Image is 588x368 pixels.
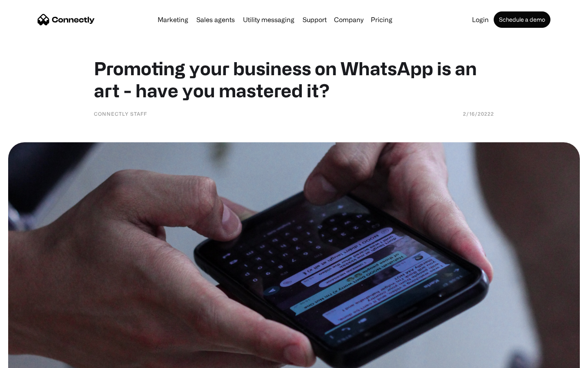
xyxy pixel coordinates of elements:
a: Schedule a demo [494,11,550,28]
a: Utility messaging [240,16,298,23]
aside: Language selected: English [8,354,49,365]
a: Support [299,16,330,23]
ul: Language list [16,354,49,365]
div: Connectly Staff [94,110,147,118]
div: Company [334,14,363,25]
h1: Promoting your business on WhatsApp is an art - have you mastered it? [94,57,494,101]
div: 2/16/20222 [463,110,494,118]
a: Pricing [367,16,396,23]
a: Marketing [154,16,192,23]
a: Login [469,16,492,23]
a: Sales agents [193,16,238,23]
